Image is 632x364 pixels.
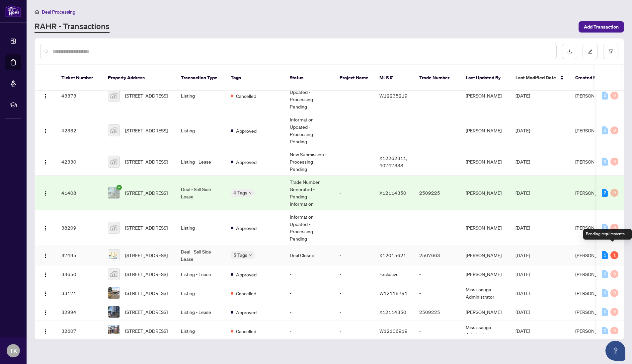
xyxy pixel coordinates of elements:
[610,251,618,259] div: 1
[40,90,51,101] button: Logo
[43,226,48,231] img: Logo
[414,113,460,148] td: -
[56,113,103,148] td: 42332
[575,309,611,315] span: [PERSON_NAME]
[414,283,460,303] td: -
[575,190,611,196] span: [PERSON_NAME]
[125,127,168,134] span: [STREET_ADDRESS]
[176,210,225,245] td: Listing
[43,160,48,165] img: Logo
[610,92,618,100] div: 0
[602,189,608,197] div: 2
[334,265,374,283] td: -
[125,158,168,165] span: [STREET_ADDRESS]
[176,176,225,210] td: Deal - Sell Side Lease
[515,159,530,165] span: [DATE]
[176,65,225,91] th: Transaction Type
[575,93,611,99] span: [PERSON_NAME]
[379,328,408,334] span: W12106919
[108,90,119,101] img: thumbnail-img
[125,289,168,297] span: [STREET_ADDRESS]
[176,265,225,283] td: Listing - Lease
[176,148,225,176] td: Listing - Lease
[579,21,624,33] button: Add Transaction
[610,327,618,335] div: 0
[610,289,618,297] div: 0
[414,176,460,210] td: 2509225
[334,78,374,113] td: -
[56,78,103,113] td: 43373
[379,271,399,277] span: Exclusive
[284,65,334,91] th: Status
[103,65,176,91] th: Property Address
[575,271,611,277] span: [PERSON_NAME]
[233,189,247,196] span: 4 Tags
[515,225,530,231] span: [DATE]
[108,125,119,136] img: thumbnail-img
[56,176,103,210] td: 41408
[610,270,618,278] div: 0
[610,189,618,197] div: 0
[56,265,103,283] td: 33650
[40,222,51,233] button: Logo
[334,113,374,148] td: -
[562,44,577,59] button: download
[284,245,334,265] td: Deal Closed
[236,309,257,316] span: Approved
[43,291,48,296] img: Logo
[236,271,257,278] span: Approved
[602,270,608,278] div: 0
[584,22,619,32] span: Add Transaction
[602,224,608,232] div: 0
[56,283,103,303] td: 33171
[379,252,406,258] span: X12015621
[515,93,530,99] span: [DATE]
[176,321,225,341] td: Listing
[284,303,334,321] td: -
[43,310,48,315] img: Logo
[414,65,460,91] th: Trade Number
[414,245,460,265] td: 2507663
[567,49,572,54] span: download
[233,251,247,259] span: 5 Tags
[575,159,611,165] span: [PERSON_NAME]
[602,327,608,335] div: 0
[334,283,374,303] td: -
[414,303,460,321] td: 2509225
[236,290,256,297] span: Cancelled
[108,287,119,299] img: thumbnail-img
[249,191,252,194] span: down
[334,245,374,265] td: -
[35,10,39,14] span: home
[334,210,374,245] td: -
[236,158,257,166] span: Approved
[610,158,618,166] div: 0
[602,126,608,134] div: 0
[602,289,608,297] div: 0
[583,44,598,59] button: edit
[515,127,530,133] span: [DATE]
[379,290,408,296] span: W12118791
[43,253,48,258] img: Logo
[43,128,48,134] img: Logo
[225,65,284,91] th: Tags
[414,265,460,283] td: -
[334,148,374,176] td: -
[588,49,592,54] span: edit
[515,271,530,277] span: [DATE]
[460,303,510,321] td: [PERSON_NAME]
[610,308,618,316] div: 0
[176,245,225,265] td: Deal - Sell Side Lease
[510,65,570,91] th: Last Modified Date
[575,225,611,231] span: [PERSON_NAME]
[334,303,374,321] td: -
[42,9,75,15] span: Deal Processing
[460,65,510,91] th: Last Updated By
[43,94,48,99] img: Logo
[125,224,168,231] span: [STREET_ADDRESS]
[125,327,168,334] span: [STREET_ADDRESS]
[125,308,168,316] span: [STREET_ADDRESS]
[236,224,257,232] span: Approved
[125,189,168,196] span: [STREET_ADDRESS]
[284,176,334,210] td: Trade Number Generated - Pending Information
